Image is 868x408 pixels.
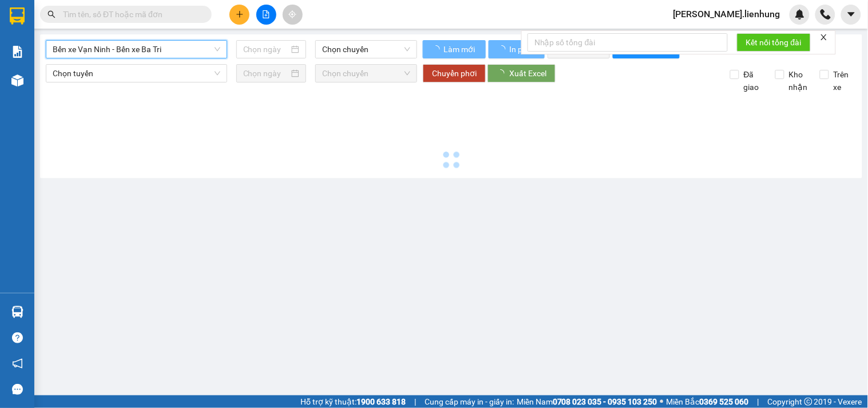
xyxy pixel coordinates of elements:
[667,395,749,408] span: Miền Bắc
[243,67,290,80] input: Chọn ngày
[47,10,56,18] span: search
[53,41,220,58] span: Bến xe Vạn Ninh - Bến xe Ba Tri
[12,384,23,395] span: message
[11,46,23,58] img: solution-icon
[841,5,861,25] button: caret-down
[322,65,410,82] span: Chọn chuyến
[820,33,828,41] span: close
[746,36,802,49] span: Kết nối tổng đài
[821,9,831,19] img: phone-icon
[489,40,545,58] button: In phơi
[487,64,556,83] button: Xuất Excel
[53,65,220,82] span: Chọn tuyến
[758,395,759,408] span: |
[423,40,486,58] button: Làm mới
[737,33,811,52] button: Kết nối tổng đài
[356,397,406,406] strong: 1900 633 818
[322,41,410,58] span: Chọn chuyến
[553,397,657,406] strong: 0708 023 035 - 0935 103 250
[739,68,767,93] span: Đã giao
[425,395,514,408] span: Cung cấp máy in - giấy in:
[829,68,857,93] span: Trên xe
[846,9,857,19] span: caret-down
[700,397,749,406] strong: 0369 525 060
[528,33,728,52] input: Nhập số tổng đài
[300,395,406,408] span: Hỗ trợ kỹ thuật:
[12,332,23,343] span: question-circle
[660,399,664,404] span: ⚪️
[664,7,790,21] span: [PERSON_NAME].lienhung
[256,5,276,25] button: file-add
[11,306,23,318] img: warehouse-icon
[236,10,244,18] span: plus
[12,358,23,369] span: notification
[784,68,812,93] span: Kho nhận
[517,395,657,408] span: Miền Nam
[283,5,303,25] button: aim
[414,395,416,408] span: |
[509,43,536,56] span: In phơi
[498,45,508,53] span: loading
[423,64,486,83] button: Chuyển phơi
[432,45,442,53] span: loading
[229,5,249,25] button: plus
[243,43,290,56] input: Chọn ngày
[63,8,198,21] input: Tìm tên, số ĐT hoặc mã đơn
[288,10,296,18] span: aim
[804,398,812,406] span: copyright
[443,43,477,56] span: Làm mới
[10,7,25,25] img: logo-vxr
[795,9,805,19] img: icon-new-feature
[262,10,270,18] span: file-add
[11,74,23,87] img: warehouse-icon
